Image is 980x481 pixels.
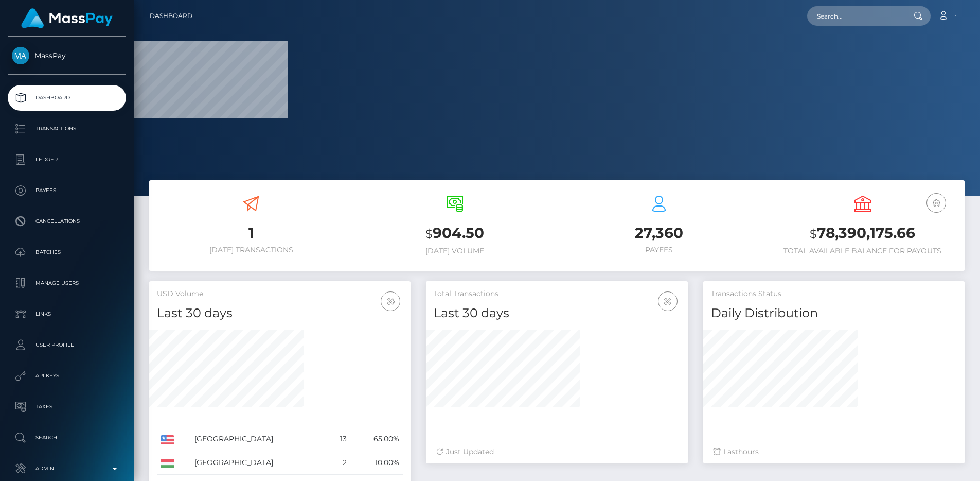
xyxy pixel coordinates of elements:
span: MassPay [8,51,126,60]
p: Dashboard [12,90,122,106]
p: Payees [12,183,122,198]
p: API Keys [12,368,122,384]
a: Dashboard [150,5,192,27]
a: User Profile [8,332,126,358]
a: Payees [8,178,126,203]
small: $ [810,227,817,241]
a: Manage Users [8,270,126,296]
img: US.png [161,435,174,444]
p: Cancellations [12,214,122,229]
h4: Daily Distribution [711,304,957,322]
a: Dashboard [8,85,126,111]
input: Search... [807,6,904,26]
td: 13 [328,427,350,451]
a: Transactions [8,116,126,142]
p: Manage Users [12,276,122,291]
p: Transactions [12,121,122,136]
h3: 27,360 [565,223,753,243]
h3: 1 [157,223,345,243]
img: HU.png [161,459,174,468]
p: User Profile [12,337,122,353]
h3: 904.50 [361,223,549,244]
a: Search [8,425,126,451]
a: Batches [8,239,126,265]
h4: Last 30 days [434,304,680,322]
p: Taxes [12,399,122,415]
div: Just Updated [436,446,677,457]
td: [GEOGRAPHIC_DATA] [191,427,328,451]
a: Links [8,301,126,327]
h5: USD Volume [157,289,403,299]
h6: [DATE] Transactions [157,246,345,254]
a: Ledger [8,147,126,173]
td: 65.00% [350,427,403,451]
h5: Transactions Status [711,289,957,299]
img: MassPay Logo [21,8,113,28]
p: Ledger [12,152,122,167]
p: Search [12,430,122,445]
h3: 78,390,175.66 [769,223,957,244]
a: Cancellations [8,209,126,234]
h5: Total Transactions [434,289,680,299]
h4: Last 30 days [157,304,403,322]
td: 10.00% [350,451,403,475]
a: Taxes [8,394,126,420]
p: Admin [12,461,122,476]
h6: Payees [565,246,753,254]
img: MassPay [12,47,29,64]
div: Last hours [714,446,954,457]
small: $ [425,227,433,241]
h6: Total Available Balance for Payouts [769,247,957,255]
p: Links [12,306,122,322]
td: 2 [328,451,350,475]
td: [GEOGRAPHIC_DATA] [191,451,328,475]
p: Batches [12,245,122,260]
h6: [DATE] Volume [361,247,549,255]
a: API Keys [8,363,126,389]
